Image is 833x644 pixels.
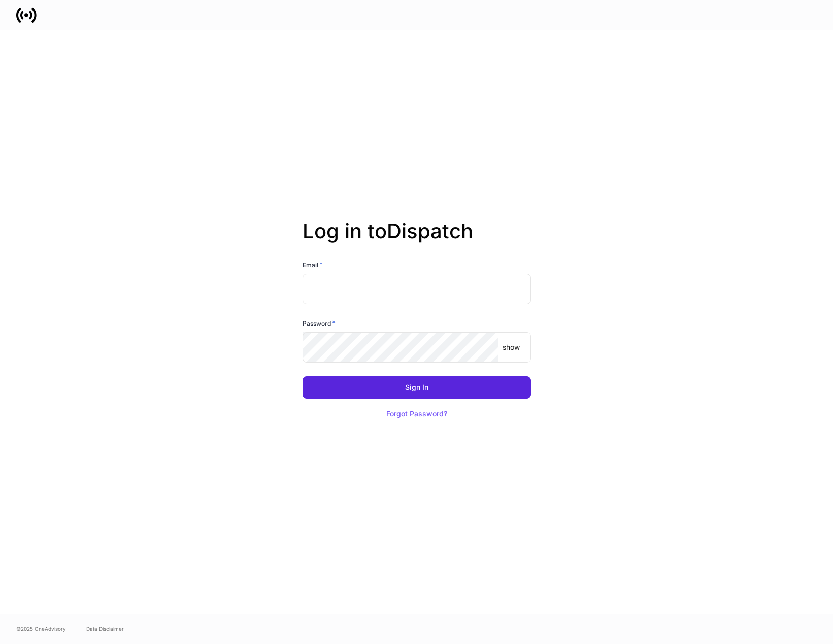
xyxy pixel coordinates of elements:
a: Data Disclaimer [86,625,124,633]
span: © 2025 OneAdvisory [16,625,66,633]
button: Forgot Password? [374,403,460,425]
h6: Password [303,318,336,328]
p: show [503,342,520,352]
h6: Email [303,260,323,270]
div: Sign In [405,384,428,391]
div: Forgot Password? [386,410,447,417]
button: Sign In [303,376,531,399]
h2: Log in to Dispatch [303,219,531,260]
